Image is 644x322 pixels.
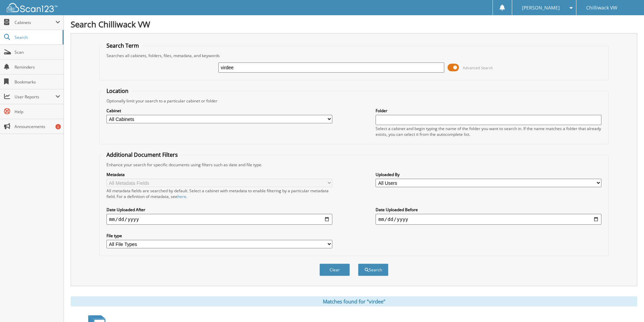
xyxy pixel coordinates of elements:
[376,214,601,225] input: end
[55,124,61,129] div: 2
[376,126,601,137] div: Select a cabinet and begin typing the name of the folder you want to search in. If the name match...
[103,42,142,49] legend: Search Term
[177,194,186,199] a: here
[15,79,60,85] span: Bookmarks
[71,296,637,306] div: Matches found for "virdee"
[15,64,60,70] span: Reminders
[103,162,605,168] div: Enhance your search for specific documents using filters such as date and file type.
[463,65,493,70] span: Advanced Search
[586,6,617,10] span: Chilliwack VW
[522,6,560,10] span: [PERSON_NAME]
[106,214,332,225] input: start
[106,233,332,239] label: File type
[103,53,605,58] div: Searches all cabinets, folders, files, metadata, and keywords
[376,172,601,177] label: Uploaded By
[15,20,55,25] span: Cabinets
[319,264,350,276] button: Clear
[103,98,605,104] div: Optionally limit your search to a particular cabinet or folder
[103,151,181,158] legend: Additional Document Filters
[15,49,60,55] span: Scan
[15,94,55,100] span: User Reports
[106,188,332,199] div: All metadata fields are searched by default. Select a cabinet with metadata to enable filtering b...
[376,108,601,114] label: Folder
[15,109,60,115] span: Help
[106,172,332,177] label: Metadata
[71,19,637,30] h1: Search Chilliwack VW
[358,264,388,276] button: Search
[376,207,601,213] label: Date Uploaded Before
[103,87,132,95] legend: Location
[15,124,60,129] span: Announcements
[7,3,57,12] img: scan123-logo-white.svg
[106,108,332,114] label: Cabinet
[15,34,59,40] span: Search
[106,207,332,213] label: Date Uploaded After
